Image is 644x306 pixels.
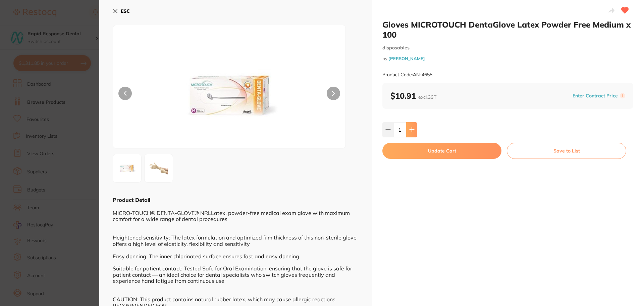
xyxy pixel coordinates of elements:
[382,143,501,159] button: Update Cart
[382,19,633,40] h2: Gloves MICROTOUCH DentaGlove Latex Powder Free Medium x 100
[388,56,425,61] a: [PERSON_NAME]
[507,143,626,159] button: Save to List
[620,93,625,98] label: i
[115,156,139,180] img: anBn
[418,94,436,100] span: excl. GST
[390,91,436,101] b: $10.91
[121,8,130,14] b: ESC
[571,93,620,99] button: Enter Contract Price
[160,42,299,148] img: anBn
[382,45,633,51] small: disposables
[113,196,150,203] b: Product Detail
[147,156,171,180] img: Mi5qcGc
[382,56,633,61] small: by
[382,72,432,78] small: Product Code: AN-4655
[113,5,130,17] button: ESC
